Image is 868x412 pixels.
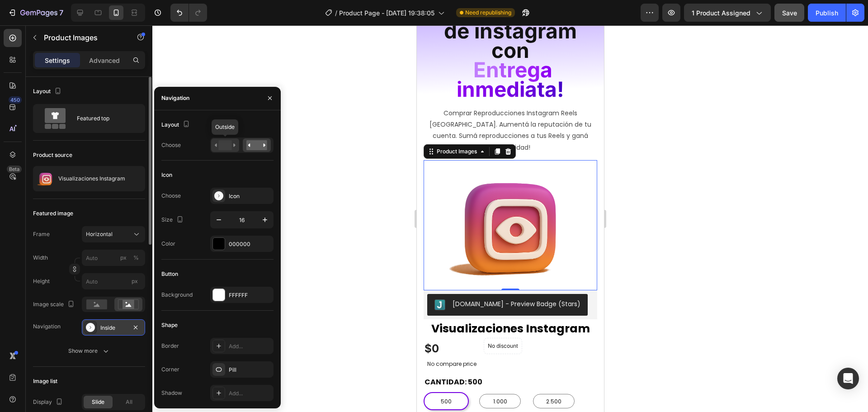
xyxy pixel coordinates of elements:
div: [DOMAIN_NAME] - Preview Badge (Stars) [36,274,164,284]
button: Horizontal [82,226,145,242]
button: 1 product assigned [684,4,771,22]
div: Featured image [33,209,73,218]
img: product feature img [37,170,55,188]
div: Inside [100,324,127,332]
p: 7 [59,7,63,18]
span: e [77,51,90,76]
span: 500 [22,371,37,381]
div: 000000 [229,240,271,248]
span: n [45,51,58,76]
a: Visualizaciones Instagram [7,294,180,313]
div: Color [161,240,175,248]
span: i [103,51,108,76]
iframe: Design area [417,25,604,412]
div: Icon [161,171,172,179]
div: Button [161,270,178,278]
div: Product source [33,151,72,159]
div: Navigation [33,322,61,331]
span: Need republishing [465,9,511,17]
div: Add... [229,342,271,350]
p: Comprar Reproducciones Instagram Reels [GEOGRAPHIC_DATA]. Aumentá la reputación de tu cuenta. Sum... [8,82,179,128]
span: g [110,32,123,57]
div: Border [161,342,179,350]
span: m [58,51,77,76]
span: n [69,32,82,57]
div: Navigation [161,94,189,102]
p: Settings [45,56,70,65]
p: No compare price [10,336,60,341]
span: px [132,278,138,284]
div: Background [161,291,193,299]
span: E [57,32,69,57]
p: Visualizaciones Instagram [58,175,125,182]
span: All [126,398,132,406]
button: px [131,252,142,263]
p: No discount [71,317,101,325]
span: r [90,32,98,57]
img: Judgeme.png [18,274,28,285]
span: e [98,32,110,57]
label: Frame [33,230,50,238]
button: Judge.me - Preview Badge (Stars) [10,269,171,290]
div: Layout [33,85,63,98]
span: Horizontal [86,230,113,238]
div: 450 [9,96,22,104]
label: Width [33,254,48,262]
button: % [118,252,129,263]
div: Display [33,396,65,408]
div: Size [161,214,185,226]
div: $0 [7,314,63,332]
span: Save [782,9,797,17]
span: d [90,51,103,76]
span: a i [40,32,136,76]
div: Product Images [18,122,62,130]
div: Add... [229,389,271,398]
div: FFFFFF [229,291,271,299]
div: Choose [161,141,181,149]
div: Shape [161,321,178,329]
span: 1.000 [75,371,92,381]
div: Corner [161,365,179,374]
div: Choose [161,192,181,200]
button: Show more [33,343,145,359]
button: 7 [4,4,67,22]
legend: CANTIDAD: 500 [7,350,66,363]
div: Featured top [77,108,132,129]
input: px% [82,250,145,266]
div: Image scale [33,298,76,311]
div: Show more [68,346,110,355]
button: Publish [808,4,846,22]
button: Save [774,4,804,22]
label: Height [33,277,50,285]
span: a [108,51,120,76]
div: px [120,254,127,262]
span: Product Page - [DATE] 19:38:05 [339,8,434,18]
div: Layout [161,118,192,131]
input: px [82,273,145,289]
p: Product Images [44,32,121,43]
div: Image list [33,377,57,385]
div: Open Intercom Messenger [837,368,859,389]
span: ta [120,51,140,76]
div: Icon [229,192,271,200]
div: Undo/Redo [170,4,207,22]
div: Publish [816,8,838,18]
span: / [335,8,337,18]
span: t [82,32,90,57]
div: Beta [7,166,22,173]
span: ! [140,51,147,76]
span: 2.500 [127,371,146,381]
span: Slide [92,398,104,406]
div: % [133,254,139,262]
p: Advanced [89,56,120,65]
div: Shadow [161,389,182,397]
div: Pill [229,366,271,374]
span: 1 product assigned [692,8,750,18]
